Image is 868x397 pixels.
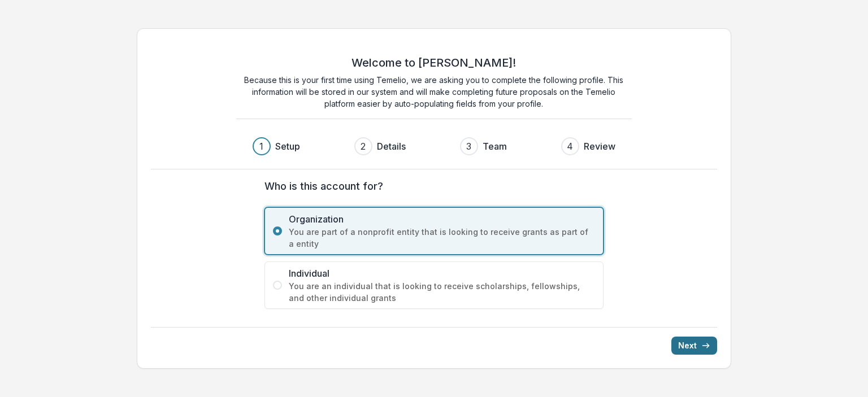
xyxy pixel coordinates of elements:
h3: Details [377,139,406,153]
div: 1 [259,139,263,153]
p: Because this is your first time using Temelio, we are asking you to complete the following profil... [236,74,632,110]
button: Next [671,337,717,355]
div: 2 [361,139,366,153]
h3: Review [584,139,615,153]
span: You are an individual that is looking to receive scholarships, fellowships, and other individual ... [289,280,595,304]
h3: Setup [275,139,300,153]
h3: Team [483,139,507,153]
label: Who is this account for? [264,178,597,194]
h2: Welcome to [PERSON_NAME]! [351,56,516,69]
span: Organization [289,212,595,226]
span: Individual [289,267,595,280]
div: Progress [253,137,615,155]
span: You are part of a nonprofit entity that is looking to receive grants as part of a entity [289,226,595,250]
div: 4 [567,139,573,153]
div: 3 [466,139,471,153]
